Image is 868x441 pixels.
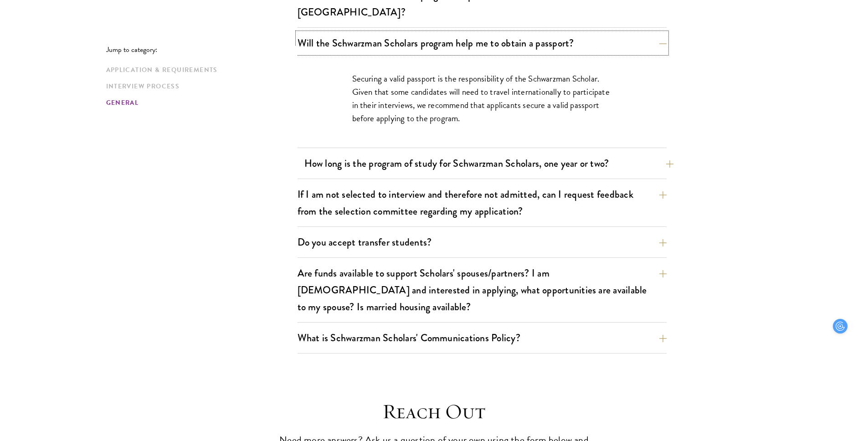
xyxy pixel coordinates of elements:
p: Jump to category: [106,46,298,54]
button: Do you accept transfer students? [298,232,667,252]
button: If I am not selected to interview and therefore not admitted, can I request feedback from the sel... [298,184,667,221]
button: How long is the program of study for Schwarzman Scholars, one year or two? [304,153,673,174]
a: Application & Requirements [106,65,292,75]
button: What is Schwarzman Scholars' Communications Policy? [298,328,667,348]
button: Will the Schwarzman Scholars program help me to obtain a passport? [298,33,667,53]
p: Securing a valid passport is the responsibility of the Schwarzman Scholar. Given that some candid... [352,72,612,125]
button: Are funds available to support Scholars' spouses/partners? I am [DEMOGRAPHIC_DATA] and interested... [298,263,667,317]
a: Interview Process [106,82,292,91]
h3: Reach Out [277,399,591,425]
a: General [106,98,292,108]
